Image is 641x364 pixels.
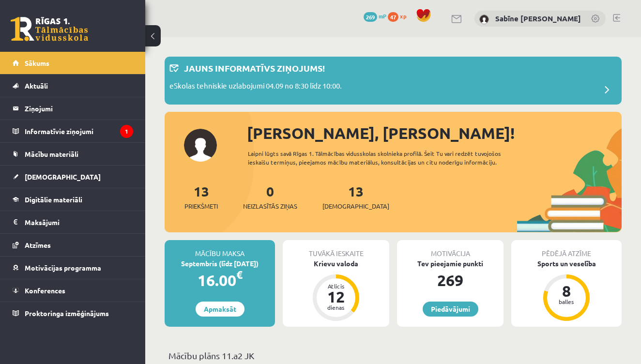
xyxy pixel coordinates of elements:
a: Proktoringa izmēģinājums [13,302,133,324]
a: Mācību materiāli [13,143,133,165]
div: Krievu valoda [283,258,389,269]
div: [PERSON_NAME], [PERSON_NAME]! [247,121,622,145]
a: Sports un veselība 8 balles [511,258,622,322]
span: € [236,268,243,282]
div: Sports un veselība [511,258,622,269]
span: Mācību materiāli [25,150,78,158]
a: Sākums [13,52,133,74]
a: 13[DEMOGRAPHIC_DATA] [322,182,389,211]
div: 12 [321,289,351,304]
a: Jauns informatīvs ziņojums! eSkolas tehniskie uzlabojumi 04.09 no 8:30 līdz 10:00. [169,61,617,100]
a: Krievu valoda Atlicis 12 dienas [283,258,389,322]
div: Mācību maksa [165,240,275,258]
a: 0Neizlasītās ziņas [243,182,297,211]
div: dienas [321,304,351,310]
span: Priekšmeti [184,201,218,211]
img: Sabīne Tīna Tomane [479,15,489,24]
i: 1 [120,125,133,138]
legend: Informatīvie ziņojumi [25,120,133,142]
span: mP [379,12,386,20]
legend: Maksājumi [25,211,133,233]
p: eSkolas tehniskie uzlabojumi 04.09 no 8:30 līdz 10:00. [169,80,342,94]
div: 269 [397,269,504,292]
div: Laipni lūgts savā Rīgas 1. Tālmācības vidusskolas skolnieka profilā. Šeit Tu vari redzēt tuvojošo... [248,149,522,167]
a: Digitālie materiāli [13,188,133,211]
a: Informatīvie ziņojumi1 [13,120,133,142]
div: Atlicis [321,283,351,289]
div: Tuvākā ieskaite [283,240,389,258]
span: Konferences [25,286,65,295]
span: Sākums [25,59,49,67]
p: Mācību plāns 11.a2 JK [168,349,618,362]
span: 47 [388,12,398,22]
a: Atzīmes [13,234,133,256]
span: Neizlasītās ziņas [243,201,297,211]
div: 16.00 [165,269,275,292]
span: Motivācijas programma [25,263,101,272]
span: [DEMOGRAPHIC_DATA] [25,172,101,181]
div: Tev pieejamie punkti [397,258,504,269]
span: [DEMOGRAPHIC_DATA] [322,201,389,211]
a: Aktuāli [13,75,133,97]
div: Pēdējā atzīme [511,240,622,258]
span: Proktoringa izmēģinājums [25,309,109,318]
a: [DEMOGRAPHIC_DATA] [13,166,133,188]
div: 8 [552,283,581,299]
span: Aktuāli [25,81,48,90]
span: 269 [364,12,377,22]
div: Motivācija [397,240,504,258]
a: Rīgas 1. Tālmācības vidusskola [11,17,88,41]
a: Sabīne [PERSON_NAME] [495,14,581,23]
div: balles [552,299,581,304]
a: Ziņojumi [13,97,133,120]
a: 13Priekšmeti [184,182,218,211]
legend: Ziņojumi [25,97,133,120]
a: 47 xp [388,12,411,20]
span: xp [400,12,406,20]
p: Jauns informatīvs ziņojums! [184,61,325,75]
a: Piedāvājumi [423,302,478,317]
a: 269 mP [364,12,386,20]
span: Digitālie materiāli [25,195,82,204]
a: Motivācijas programma [13,257,133,279]
a: Maksājumi [13,211,133,233]
span: Atzīmes [25,241,51,249]
a: Apmaksāt [196,302,244,317]
div: Septembris (līdz [DATE]) [165,258,275,269]
a: Konferences [13,279,133,302]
